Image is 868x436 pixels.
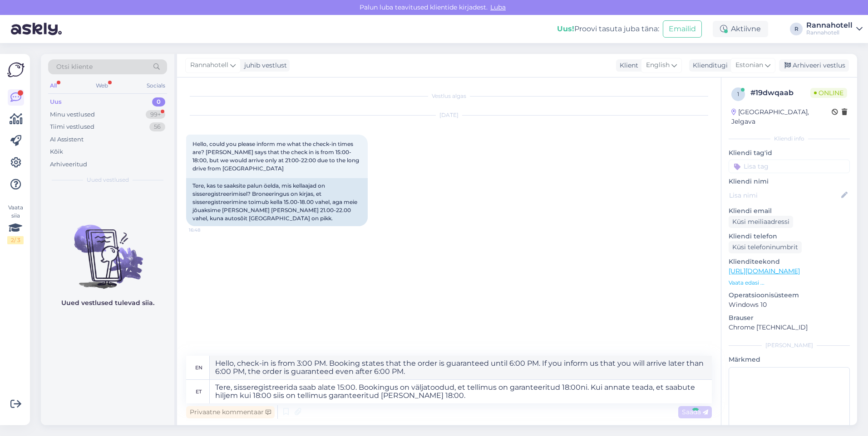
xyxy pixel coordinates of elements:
input: Lisa nimi [729,190,839,200]
p: Kliendi tag'id [729,148,850,158]
div: 56 [149,122,165,131]
img: No chats [41,208,174,290]
a: [URL][DOMAIN_NAME] [729,267,800,275]
div: All [48,80,59,92]
div: Rannahotell [806,29,853,36]
div: Web [94,80,110,92]
div: 0 [152,97,165,107]
div: Kliendi info [729,135,850,143]
p: Windows 10 [729,300,850,310]
span: 16:48 [189,227,223,233]
div: Tiimi vestlused [50,122,94,131]
div: Arhiveeri vestlus [779,59,849,72]
div: AI Assistent [50,135,84,144]
div: Rannahotell [806,22,853,29]
div: Klienditugi [689,61,728,70]
img: Askly Logo [7,61,25,78]
span: English [646,60,670,70]
span: Luba [488,3,508,11]
p: Brauser [729,313,850,323]
div: Küsi meiliaadressi [729,216,793,228]
div: Uus [50,97,62,107]
div: [PERSON_NAME] [729,341,850,349]
div: Aktiivne [713,21,768,37]
span: 1 [737,91,739,97]
p: Kliendi email [729,206,850,216]
p: Chrome [TECHNICAL_ID] [729,323,850,332]
a: RannahotellRannahotell [806,22,863,36]
button: Emailid [663,20,702,38]
div: R [790,23,803,35]
p: Vaata edasi ... [729,279,850,287]
div: Vestlus algas [186,92,712,100]
div: Proovi tasuta juba täna: [557,24,659,34]
div: Vaata siia [7,203,24,244]
div: Küsi telefoninumbrit [729,241,802,253]
div: Arhiveeritud [50,160,87,169]
span: Hello, could you please inform me what the check-in times are? [PERSON_NAME] says that the check ... [192,140,360,172]
span: Uued vestlused [87,176,129,184]
p: Märkmed [729,355,850,364]
div: juhib vestlust [241,61,287,70]
span: Estonian [735,60,763,70]
span: Otsi kliente [56,62,93,72]
div: 99+ [146,110,165,119]
div: # 19dwqaab [750,87,810,98]
p: Uued vestlused tulevad siia. [61,298,154,308]
p: Kliendi nimi [729,177,850,186]
div: 2 / 3 [7,236,24,244]
p: Kliendi telefon [729,232,850,241]
div: Klient [616,61,638,70]
span: Rannahotell [190,60,228,70]
div: Socials [145,80,167,92]
input: Lisa tag [729,160,850,173]
b: Uus! [557,24,574,33]
p: Operatsioonisüsteem [729,291,850,300]
p: Klienditeekond [729,257,850,266]
div: Tere, kas te saaksite palun öelda, mis kellaajad on sisseregistreerimisel? Broneeringus on kirjas... [186,178,368,226]
div: Kõik [50,147,63,156]
div: [DATE] [186,111,712,119]
span: Online [810,88,847,98]
div: Minu vestlused [50,110,95,119]
div: [GEOGRAPHIC_DATA], Jelgava [731,107,832,126]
